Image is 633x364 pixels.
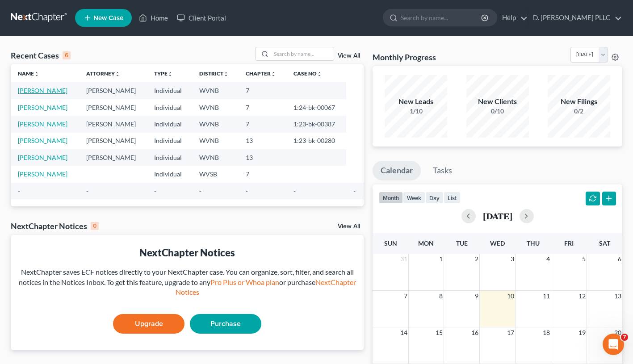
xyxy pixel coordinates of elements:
[147,166,192,182] td: Individual
[18,267,356,298] div: NextChapter saves ECF notices directly to your NextChapter case. You can organize, sort, filter, ...
[192,133,239,149] td: WVNB
[490,239,505,247] span: Wed
[210,278,279,286] a: Pro Plus or Whoa plan
[384,239,397,247] span: Sun
[199,70,229,77] a: Districtunfold_more
[578,291,587,301] span: 12
[435,327,444,338] span: 15
[418,239,434,247] span: Mon
[176,278,356,297] a: NextChapter Notices
[192,99,239,116] td: WVNB
[542,291,551,301] span: 11
[18,154,67,161] a: [PERSON_NAME]
[403,291,408,301] span: 7
[246,187,248,195] span: -
[353,187,356,195] span: -
[18,246,356,259] div: NextChapter Notices
[192,149,239,166] td: WVNB
[379,192,403,204] button: month
[147,82,192,99] td: Individual
[147,149,192,166] td: Individual
[474,254,479,264] span: 2
[470,327,479,338] span: 16
[190,314,261,334] a: Purchase
[498,10,528,26] a: Help
[373,161,421,180] a: Calendar
[506,291,515,301] span: 10
[192,166,239,182] td: WVSB
[506,327,515,338] span: 17
[86,187,88,195] span: -
[147,116,192,132] td: Individual
[581,254,587,264] span: 5
[444,192,461,204] button: list
[399,254,408,264] span: 31
[168,71,173,77] i: unfold_more
[63,51,71,59] div: 6
[474,291,479,301] span: 9
[239,116,286,132] td: 7
[613,291,622,301] span: 13
[542,327,551,338] span: 18
[79,133,147,149] td: [PERSON_NAME]
[113,314,184,334] a: Upgrade
[93,15,123,21] span: New Case
[338,53,360,59] a: View All
[91,222,99,230] div: 0
[147,133,192,149] td: Individual
[438,254,444,264] span: 1
[293,187,296,195] span: -
[86,70,120,77] a: Attorneyunfold_more
[286,116,346,132] td: 1:23-bk-00387
[401,9,482,26] input: Search by name...
[239,99,286,116] td: 7
[18,104,67,111] a: [PERSON_NAME]
[528,10,622,26] a: D. [PERSON_NAME] PLLC
[510,254,515,264] span: 3
[192,116,239,132] td: WVNB
[246,70,276,77] a: Chapterunfold_more
[147,99,192,116] td: Individual
[317,71,322,77] i: unfold_more
[18,170,67,178] a: [PERSON_NAME]
[466,96,529,107] div: New Clients
[338,223,360,230] a: View All
[603,334,624,355] iframe: Intercom live chat
[199,187,201,195] span: -
[599,239,610,247] span: Sat
[18,137,67,144] a: [PERSON_NAME]
[617,254,622,264] span: 6
[154,70,173,77] a: Typeunfold_more
[239,82,286,99] td: 7
[11,221,99,231] div: NextChapter Notices
[425,192,444,204] button: day
[548,107,610,116] div: 0/2
[134,10,172,26] a: Home
[621,334,628,341] span: 7
[399,327,408,338] span: 14
[239,166,286,182] td: 7
[466,107,529,116] div: 0/10
[18,120,67,128] a: [PERSON_NAME]
[286,99,346,116] td: 1:24-bk-00067
[239,149,286,166] td: 13
[385,107,447,116] div: 1/10
[79,82,147,99] td: [PERSON_NAME]
[223,71,229,77] i: unfold_more
[483,211,512,221] h2: [DATE]
[527,239,540,247] span: Thu
[286,133,346,149] td: 1:23-bk-00280
[548,96,610,107] div: New Filings
[613,327,622,338] span: 20
[578,327,587,338] span: 19
[564,239,574,247] span: Fri
[425,161,460,180] a: Tasks
[79,99,147,116] td: [PERSON_NAME]
[271,47,334,60] input: Search by name...
[79,116,147,132] td: [PERSON_NAME]
[11,50,71,61] div: Recent Cases
[154,187,156,195] span: -
[79,149,147,166] td: [PERSON_NAME]
[438,291,444,301] span: 8
[403,192,425,204] button: week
